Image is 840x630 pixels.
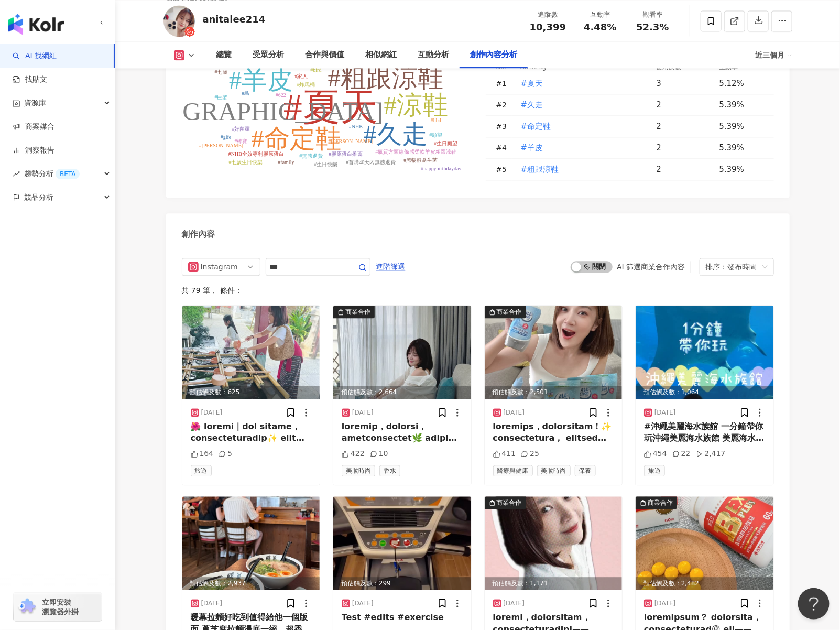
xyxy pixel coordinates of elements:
[306,49,345,61] div: 合作與價值
[711,137,774,159] td: 5.39%
[191,449,214,459] div: 164
[214,94,227,100] tspan: #巨蟹
[203,13,266,26] div: anitalee214
[375,149,456,155] tspan: #氣質方頭線條感柔軟羊皮粗跟涼鞋
[711,94,774,116] td: 5.39%
[581,9,620,20] div: 互動率
[520,73,544,94] button: #夏天
[13,122,54,132] a: 商案媒合
[182,306,320,399] img: post-image
[191,421,312,444] div: 🌺 loremi｜dol sitame，consecteturadip✨ elit，seddoeiusm、te，incidi，utlaboreet。 dolor，magnaali，enimadm...
[493,465,533,476] span: 醫療與健康
[8,14,64,35] img: logo
[342,612,463,623] div: Test #edits #exercise
[520,116,552,137] button: #命定鞋
[182,306,320,399] div: post-image預估觸及數：625
[504,408,525,417] div: [DATE]
[657,142,711,154] div: 2
[496,164,512,175] div: # 5
[644,465,665,476] span: 旅遊
[429,132,442,138] tspan: #願望
[711,116,774,137] td: 5.39%
[199,143,243,148] tspan: #[PERSON_NAME]
[201,408,223,417] div: [DATE]
[636,496,773,590] div: post-image商業合作預估觸及數：2,482
[14,593,102,621] a: chrome extension立即安裝 瀏覽器外掛
[672,449,691,459] div: 22
[13,51,57,61] a: searchAI 找網紅
[352,408,374,417] div: [DATE]
[537,465,571,476] span: 美妝時尚
[333,386,471,399] div: 預估觸及數：2,664
[719,99,763,111] div: 5.39%
[756,47,792,63] div: 近三個月
[216,49,232,61] div: 總覽
[657,99,711,111] div: 2
[617,263,685,271] div: AI 篩選商業合作內容
[512,94,648,116] td: #久走
[719,164,763,175] div: 5.39%
[521,99,543,111] span: #久走
[24,162,80,186] span: 趨勢分析
[333,306,471,399] img: post-image
[182,229,215,240] div: 創作內容
[521,164,559,175] span: #粗跟涼鞋
[496,121,512,132] div: # 3
[512,73,648,94] td: #夏天
[471,49,518,61] div: 創作內容分析
[56,169,80,179] div: BETA
[485,306,623,399] div: post-image商業合作預估觸及數：2,501
[278,159,294,165] tspan: #family
[370,449,388,459] div: 10
[182,386,320,399] div: 預估觸及數：625
[521,121,551,132] span: #命定鞋
[24,186,53,209] span: 競品分析
[342,465,375,476] span: 美妝時尚
[253,49,285,61] div: 受眾分析
[636,306,773,399] img: post-image
[636,386,773,399] div: 預估觸及數：1,064
[276,92,286,98] tspan: #622
[485,496,623,590] img: post-image
[214,69,227,75] tspan: #七歲
[42,598,79,616] span: 立即安裝 瀏覽器外掛
[657,164,711,175] div: 2
[333,577,471,590] div: 預估觸及數：299
[182,577,320,590] div: 預估觸及數：2,937
[384,91,448,120] tspan: #涼鞋
[342,449,365,459] div: 422
[496,78,512,89] div: # 1
[521,142,543,154] span: #羊皮
[657,121,711,132] div: 2
[333,306,471,399] div: post-image商業合作預估觸及數：2,664
[636,22,669,32] span: 52.3%
[575,465,596,476] span: 保養
[711,159,774,180] td: 5.39%
[163,5,195,37] img: KOL Avatar
[228,151,283,157] tspan: #NHB全效專利膠原蛋白
[328,63,443,92] tspan: #粗跟涼鞋
[485,386,623,399] div: 預估觸及數：2,501
[108,97,383,126] tspan: #[GEOGRAPHIC_DATA]
[528,9,568,20] div: 追蹤數
[219,449,232,459] div: 5
[657,78,711,89] div: 3
[348,124,362,129] tspan: #NHB
[294,73,308,79] tspan: #家人
[706,258,758,275] div: 排序：發布時間
[228,66,293,94] tspan: #羊皮
[654,599,676,608] div: [DATE]
[346,159,396,165] tspan: #首購40天內無感退費
[431,117,441,123] tspan: #hbd
[798,588,830,620] iframe: Help Scout Beacon - Open
[496,142,512,154] div: # 4
[421,166,461,171] tspan: #happybirthdayday
[234,138,247,144] tspan: #棒賽
[299,153,323,159] tspan: #無感退費
[297,82,315,88] tspan: #炸馬桶
[485,577,623,590] div: 預估觸及數：1,171
[342,421,463,444] div: loremip，dolorsi，ametconsectet🌿 adipi，elitseddoeiusmo temporinc，utlaboreet！ 【dolo】🌤️ magnaaliqu，en...
[497,307,522,317] div: 商業合作
[251,124,341,153] tspan: #命定鞋
[182,286,774,295] div: 共 79 筆 ， 條件：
